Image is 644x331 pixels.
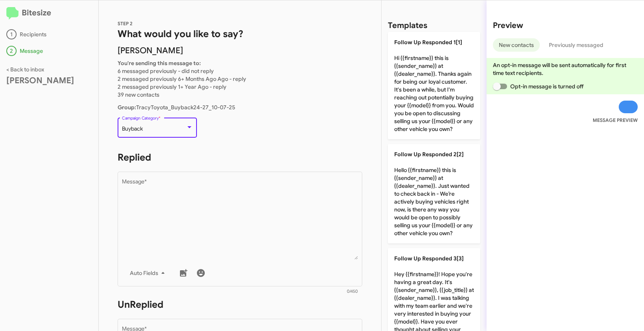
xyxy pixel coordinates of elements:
span: Follow Up Responded 3[3] [394,255,464,262]
mat-hint: 0/450 [347,289,358,294]
span: Buyback [122,125,143,132]
div: 2 [6,46,17,56]
div: Recipients [6,29,92,39]
span: Follow Up Responded 1[1] [394,39,462,46]
h1: Replied [118,151,362,164]
span: 6 messaged previously - did not reply [118,67,214,75]
span: New contacts [499,38,534,52]
span: Previously messaged [549,38,603,52]
p: An opt-in message will be sent automatically for first time text recipients. [493,61,638,77]
h2: Preview [493,19,638,32]
button: New contacts [493,38,540,52]
a: < Back to inbox [6,66,44,73]
button: Auto Fields [124,266,174,280]
h1: What would you like to say? [118,28,362,40]
b: You're sending this message to: [118,60,201,67]
h2: Templates [388,19,427,32]
div: Message [6,46,92,56]
button: Previously messaged [543,38,609,52]
span: TracyToyota_Buyback24-27_10-07-25 [118,104,235,111]
img: logo-minimal.svg [6,7,19,20]
h2: Bitesize [6,7,92,20]
span: STEP 2 [118,21,133,26]
div: 1 [6,29,17,39]
b: Group: [118,104,136,111]
div: [PERSON_NAME] [6,77,92,84]
p: Hello {{firstname}} this is {{sender_name}} at {{dealer_name}}. Just wanted to check back in - We... [388,144,480,243]
span: 2 messaged previously 6+ Months Ago Ago - reply [118,75,246,82]
p: [PERSON_NAME] [118,47,362,54]
span: Auto Fields [130,266,168,280]
p: Hi {{firstname}} this is {{sender_name}} at {{dealer_name}}. Thanks again for being our loyal cus... [388,32,480,139]
h1: UnReplied [118,298,362,311]
span: Follow Up Responded 2[2] [394,151,464,158]
span: Opt-in message is turned off [510,82,584,91]
span: 39 new contacts [118,91,159,98]
span: 2 messaged previously 1+ Year Ago - reply [118,83,227,90]
small: MESSAGE PREVIEW [593,116,638,124]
